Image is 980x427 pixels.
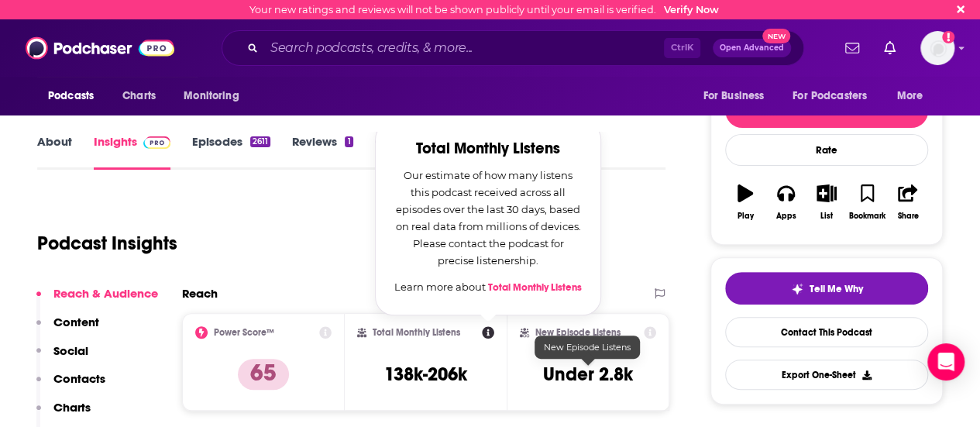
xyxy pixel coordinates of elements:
button: Social [36,343,88,372]
h2: Total Monthly Listens [373,327,460,338]
span: Open Advanced [720,44,784,52]
a: Credits85 [375,134,438,170]
p: Content [53,315,99,329]
button: tell me why sparkleTell Me Why [725,272,928,305]
span: Monitoring [184,85,239,107]
img: tell me why sparkle [791,283,803,295]
img: Podchaser - Follow, Share and Rate Podcasts [26,33,174,63]
a: Verify Now [664,4,719,15]
button: Show profile menu [920,31,954,65]
div: Apps [776,212,796,221]
a: Total Monthly Listens [488,281,582,294]
p: Social [53,343,88,358]
p: Our estimate of how many listens this podcast received across all episodes over the last 30 days,... [394,167,582,269]
button: List [806,174,847,230]
h1: Podcast Insights [37,232,177,255]
h3: 138k-206k [384,363,467,386]
svg: Email not verified [942,31,954,43]
div: 2611 [250,136,270,147]
img: User Profile [920,31,954,65]
span: Podcasts [48,85,94,107]
a: About [37,134,72,170]
button: open menu [37,81,114,111]
span: New Episode Listens [544,342,631,353]
a: Contact This Podcast [725,317,928,347]
input: Search podcasts, credits, & more... [264,36,664,60]
span: New [762,29,790,43]
span: Logged in as carlosrosario [920,31,954,65]
p: 65 [238,359,289,390]
button: Export One-Sheet [725,360,928,390]
span: More [897,85,923,107]
span: For Business [703,85,764,107]
a: Reviews1 [292,134,352,170]
p: Charts [53,400,91,415]
div: Bookmark [849,212,885,221]
a: InsightsPodchaser Pro [94,134,170,170]
button: Bookmark [847,174,887,230]
h3: Under 2.8k [543,363,633,386]
a: Show notifications dropdown [839,35,865,61]
span: Charts [122,85,156,107]
div: Play [738,212,754,221]
button: open menu [886,81,943,111]
button: open menu [782,81,889,111]
a: Show notifications dropdown [878,35,902,61]
div: List [820,212,833,221]
button: Content [36,315,99,343]
button: Play [725,174,765,230]
div: Your new ratings and reviews will not be shown publicly until your email is verified. [249,4,719,15]
div: 1 [345,136,352,147]
a: Charts [112,81,165,111]
h2: Total Monthly Listens [394,140,582,157]
span: Ctrl K [664,38,700,58]
button: Contacts [36,371,105,400]
p: Contacts [53,371,105,386]
a: Episodes2611 [192,134,270,170]
span: Tell Me Why [810,283,863,295]
p: Learn more about [394,278,582,296]
span: For Podcasters [793,85,867,107]
button: Reach & Audience [36,286,158,315]
button: Apps [765,174,806,230]
h2: New Episode Listens [535,327,621,338]
button: open menu [173,81,259,111]
div: Search podcasts, credits, & more... [222,30,804,66]
h2: Reach [182,286,218,301]
p: Reach & Audience [53,286,158,301]
button: Open AdvancedNew [713,39,791,57]
div: Rate [725,134,928,166]
h2: Power Score™ [214,327,274,338]
div: Open Intercom Messenger [927,343,965,381]
img: Podchaser Pro [143,136,170,149]
button: open menu [692,81,783,111]
div: Share [897,212,918,221]
button: Share [888,174,928,230]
